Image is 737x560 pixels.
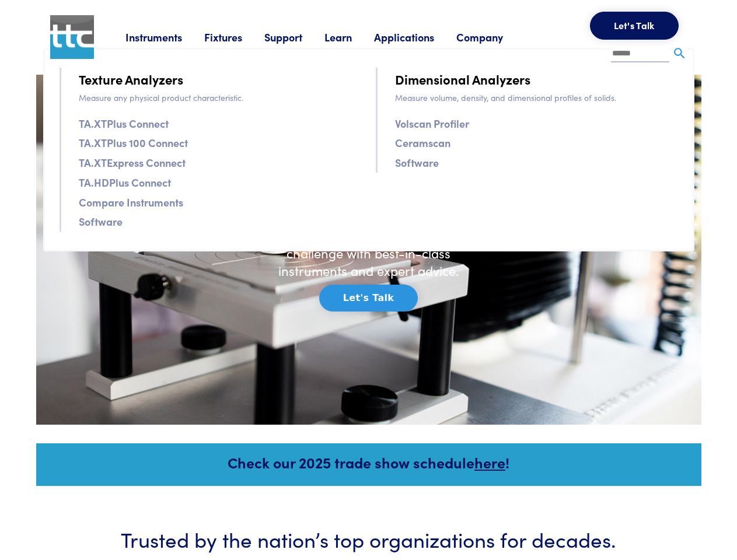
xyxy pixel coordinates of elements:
a: Instruments [125,30,204,44]
a: Software [79,213,123,230]
a: Company [456,30,525,44]
a: Ceramscan [395,134,450,151]
h6: Solve any texture analysis challenge with best-in-class instruments and expert advice. [270,226,468,280]
a: TA.XTPlus 100 Connect [79,134,188,151]
a: Fixtures [204,30,264,44]
a: TA.XTPlus Connect [79,115,169,132]
a: Texture Analyzers [79,69,183,89]
button: Let's Talk [590,12,679,40]
img: ttc_logo_1x1_v1.0.png [50,15,94,59]
a: TA.HDPlus Connect [79,174,171,191]
a: Support [264,30,324,44]
a: here [474,452,505,473]
a: Volscan Profiler [395,115,469,132]
a: Compare Instruments [79,194,183,211]
a: Software [395,154,439,171]
a: Learn [324,30,374,44]
a: TA.XTExpress Connect [79,154,186,171]
a: Applications [374,30,456,44]
h3: Trusted by the nation’s top organizations for decades. [71,524,666,553]
p: Measure volume, density, and dimensional profiles of solids. [395,91,678,104]
h5: Check our 2025 trade show schedule ! [52,452,686,473]
p: Measure any physical product characteristic. [79,91,362,104]
a: Dimensional Analyzers [395,69,530,89]
button: Let's Talk [319,285,418,311]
